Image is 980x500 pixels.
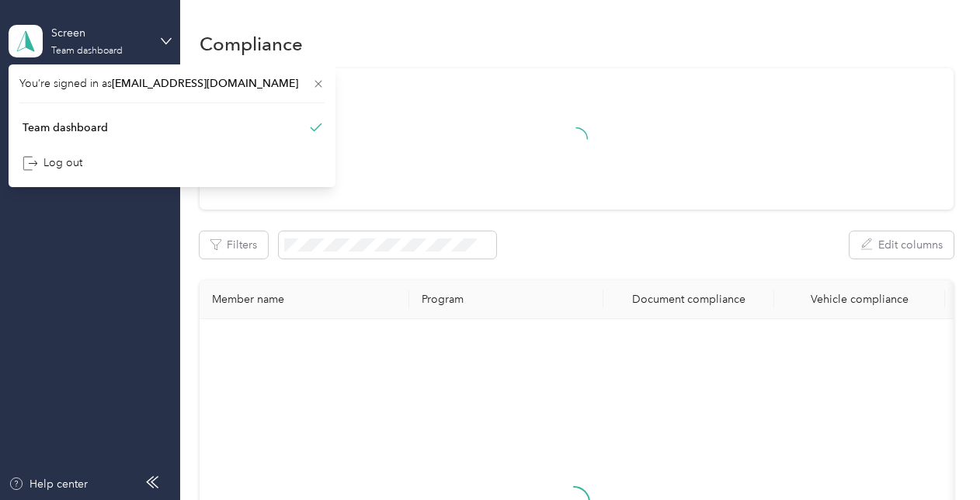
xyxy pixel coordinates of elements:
[51,47,123,56] div: Team dashboard
[616,293,762,306] div: Document compliance
[893,413,980,500] iframe: Everlance-gr Chat Button Frame
[51,25,148,41] div: Screen
[23,120,108,136] div: Team dashboard
[409,280,603,319] th: Program
[200,36,303,52] h1: Compliance
[200,280,409,319] th: Member name
[9,476,88,492] button: Help center
[112,77,298,90] span: [EMAIL_ADDRESS][DOMAIN_NAME]
[787,293,933,306] div: Vehicle compliance
[200,231,268,259] button: Filters
[19,75,325,92] span: You’re signed in as
[23,155,82,171] div: Log out
[850,231,954,259] button: Edit columns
